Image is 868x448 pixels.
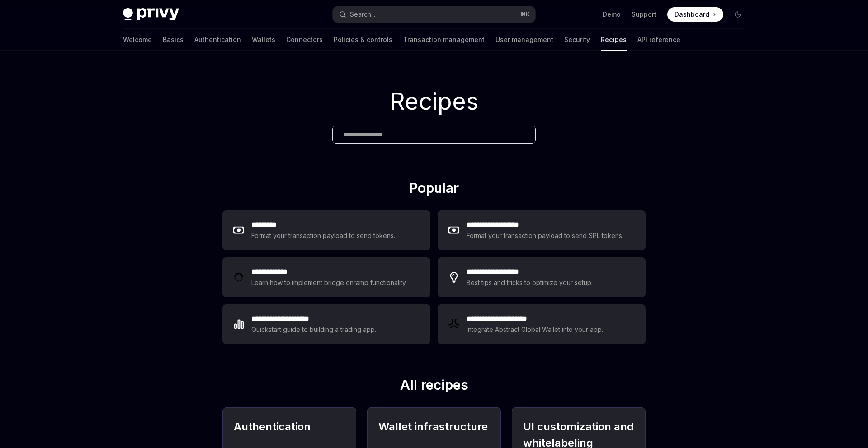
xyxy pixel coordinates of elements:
[520,11,530,18] span: ⌘ K
[675,10,709,19] span: Dashboard
[222,210,430,250] a: **** ****Format your transaction payload to send tokens.
[222,180,646,200] h2: Popular
[403,29,485,51] a: Transaction management
[194,29,241,51] a: Authentication
[467,230,623,241] div: Format your transaction payload to send SPL tokens.
[252,29,275,51] a: Wallets
[637,29,680,51] a: API reference
[667,7,723,22] a: Dashboard
[334,29,392,51] a: Policies & controls
[467,324,603,335] div: Integrate Abstract Global Wallet into your app.
[350,9,375,20] div: Search...
[564,29,590,51] a: Security
[251,324,376,335] div: Quickstart guide to building a trading app.
[632,10,656,19] a: Support
[286,29,323,51] a: Connectors
[251,277,407,288] div: Learn how to implement bridge onramp functionality.
[123,8,179,21] img: dark logo
[333,6,535,23] button: Search...⌘K
[222,377,646,397] h2: All recipes
[467,277,593,288] div: Best tips and tricks to optimize your setup.
[731,7,745,22] button: Toggle dark mode
[222,257,430,297] a: **** **** ***Learn how to implement bridge onramp functionality.
[603,10,621,19] a: Demo
[495,29,553,51] a: User management
[251,230,395,241] div: Format your transaction payload to send tokens.
[163,29,184,51] a: Basics
[123,29,152,51] a: Welcome
[601,29,627,51] a: Recipes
